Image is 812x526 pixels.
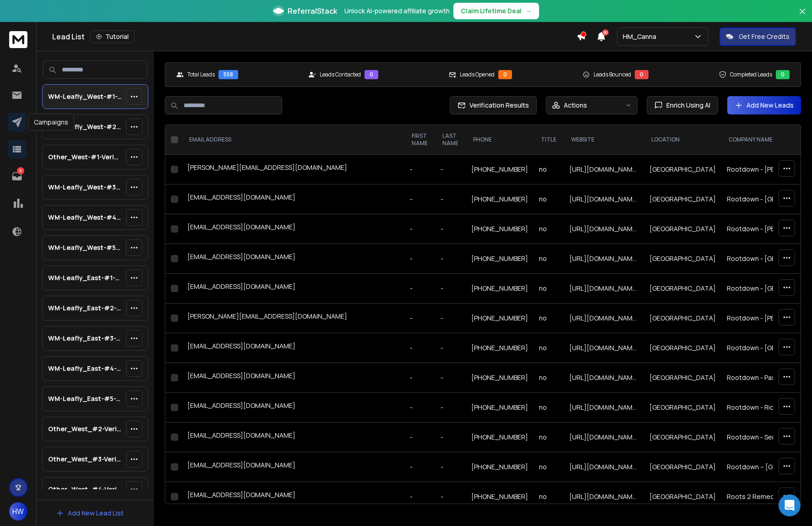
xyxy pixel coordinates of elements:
[721,304,801,333] td: Rootdown - [PERSON_NAME]
[187,71,215,78] p: Total Leads
[9,502,27,521] button: HW
[450,96,537,114] button: Verification Results
[187,461,399,473] div: [EMAIL_ADDRESS][DOMAIN_NAME]
[90,30,135,43] button: Tutorial
[404,155,435,184] td: -
[534,244,564,274] td: no
[404,423,435,452] td: -
[534,125,564,155] th: title
[466,184,534,214] td: [PHONE_NUMBER]
[48,152,122,162] p: Other_West-#1-Verified_4.25(417)
[721,452,801,482] td: Rootdown – [GEOGRAPHIC_DATA]
[647,96,718,114] button: Enrich Using AI
[721,333,801,363] td: Rootdown - [GEOGRAPHIC_DATA]
[435,125,466,155] th: LAST NAME
[8,167,26,185] a: 6
[48,243,122,252] p: WM-Leafly_West-#5-Verified_4.25(535)
[644,452,721,482] td: [GEOGRAPHIC_DATA]
[187,401,399,414] div: [EMAIL_ADDRESS][DOMAIN_NAME]
[48,334,122,343] p: WM-Leafly_East-#3-Verified_4.25(552)
[466,363,534,393] td: [PHONE_NUMBER]
[466,393,534,423] td: [PHONE_NUMBER]
[721,244,801,274] td: Rootdown - [GEOGRAPHIC_DATA]
[644,214,721,244] td: [GEOGRAPHIC_DATA]
[48,455,122,464] p: Other_West_#3-Verified_4.25(1000)
[435,155,466,184] td: -
[435,244,466,274] td: -
[48,92,122,101] p: WM-Leafly_West-#1-Verified_4.25(281).xlsx - Sheet1
[564,101,587,110] p: Actions
[534,333,564,363] td: no
[466,244,534,274] td: [PHONE_NUMBER]
[644,304,721,333] td: [GEOGRAPHIC_DATA]
[564,155,644,184] td: [URL][DOMAIN_NAME]
[187,252,399,265] div: [EMAIL_ADDRESS][DOMAIN_NAME]
[727,96,801,114] button: Add New Leads
[721,214,801,244] td: Rootdown - [PERSON_NAME]
[466,125,534,155] th: Phone
[534,184,564,214] td: no
[435,482,466,512] td: -
[534,155,564,184] td: no
[534,423,564,452] td: no
[49,504,131,522] button: Add New Lead List
[404,333,435,363] td: -
[48,183,122,192] p: WM-Leafly_West-#3-Verified_4.25(536)
[721,274,801,304] td: Rootdown - [GEOGRAPHIC_DATA]
[525,6,532,16] span: →
[460,71,495,78] p: Leads Opened
[719,27,796,46] button: Get Free Credits
[187,490,399,503] div: [EMAIL_ADDRESS][DOMAIN_NAME]
[644,244,721,274] td: [GEOGRAPHIC_DATA]
[48,394,122,403] p: WM-Leafly_East-#5-Verified_4.25(551)
[404,393,435,423] td: -
[644,363,721,393] td: [GEOGRAPHIC_DATA]
[320,71,361,78] p: Leads Contacted
[623,32,660,41] p: HM_Canna
[187,163,399,176] div: [PERSON_NAME][EMAIL_ADDRESS][DOMAIN_NAME]
[48,485,122,494] p: Other_West_#4-Verified_4.25(1000)
[466,304,534,333] td: [PHONE_NUMBER]
[17,167,24,174] p: 6
[735,101,794,110] a: Add New Leads
[534,363,564,393] td: no
[721,482,801,512] td: Roots 2 Remedies
[182,125,404,155] th: EMAIL ADDRESS
[776,70,790,79] div: 0
[721,423,801,452] td: Rootdown - Senatobia
[534,482,564,512] td: no
[796,5,808,27] button: Close banner
[466,155,534,184] td: [PHONE_NUMBER]
[602,29,609,36] span: 50
[644,155,721,184] td: [GEOGRAPHIC_DATA]
[466,452,534,482] td: [PHONE_NUMBER]
[534,452,564,482] td: no
[564,214,644,244] td: [URL][DOMAIN_NAME]
[730,71,772,78] p: Completed Leads
[721,184,801,214] td: Rootdown - [GEOGRAPHIC_DATA]
[534,393,564,423] td: no
[453,3,539,19] button: Claim Lifetime Deal→
[404,184,435,214] td: -
[721,393,801,423] td: Rootdown - Richland
[48,304,122,313] p: WM-Leafly_East-#2-Verified_4.25(287)
[404,125,435,155] th: FIRST NAME
[466,101,529,110] span: Verification Results
[187,431,399,444] div: [EMAIL_ADDRESS][DOMAIN_NAME]
[466,214,534,244] td: [PHONE_NUMBER]
[564,393,644,423] td: [URL][DOMAIN_NAME]
[721,363,801,393] td: Rootdown - Pascagoula
[721,125,801,155] th: Company Name
[779,494,801,516] div: Open Intercom Messenger
[404,304,435,333] td: -
[644,184,721,214] td: [GEOGRAPHIC_DATA]
[564,304,644,333] td: [URL][DOMAIN_NAME]
[435,214,466,244] td: -
[435,304,466,333] td: -
[594,71,631,78] p: Leads Bounced
[187,222,399,235] div: [EMAIL_ADDRESS][DOMAIN_NAME]
[564,482,644,512] td: [URL][DOMAIN_NAME]
[28,114,74,131] div: Campaigns
[644,125,721,155] th: location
